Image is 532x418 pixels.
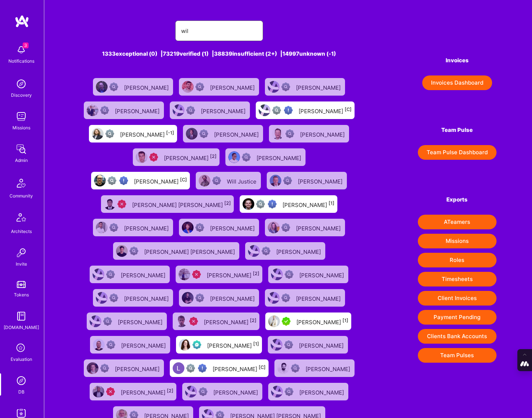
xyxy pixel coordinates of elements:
[98,192,237,216] a: User AvatarUnqualified[PERSON_NAME] [PERSON_NAME][2]
[167,356,271,380] a: User AvatarNot fully vettedHigh Potential User[PERSON_NAME][C]
[88,169,193,192] a: User AvatarNot fully vettedHigh Potential User[PERSON_NAME][C]
[108,176,116,185] img: Not fully vetted
[422,75,492,90] button: Invoices Dashboard
[11,228,32,235] div: Architects
[296,82,342,92] div: [PERSON_NAME]
[81,99,167,122] a: User AvatarNot Scrubbed[PERSON_NAME]
[285,129,294,138] img: Not Scrubbed
[281,82,290,91] img: Not Scrubbed
[182,81,194,93] img: User Avatar
[14,373,29,388] img: Admin Search
[180,122,266,145] a: User AvatarNot Scrubbed[PERSON_NAME]
[173,104,184,116] img: User Avatar
[242,239,328,263] a: User AvatarNot Scrubbed[PERSON_NAME]
[94,175,106,186] img: User Avatar
[179,380,265,403] a: User AvatarNot Scrubbed[PERSON_NAME]
[224,200,231,206] sup: [2]
[418,145,497,160] button: Team Pulse Dashboard
[17,281,26,288] img: tokens
[193,169,264,192] a: User AvatarNot ScrubbedWill Justice
[121,270,167,279] div: [PERSON_NAME]
[253,271,259,276] sup: [2]
[228,151,240,163] img: User Avatar
[90,315,101,327] img: User Avatar
[259,104,270,116] img: User Avatar
[109,82,118,91] img: Not Scrubbed
[299,106,352,115] div: [PERSON_NAME]
[170,310,262,333] a: User AvatarUnqualified[PERSON_NAME][2]
[296,293,342,303] div: [PERSON_NAME]
[248,245,260,257] img: User Avatar
[8,57,34,65] div: Notifications
[237,192,340,216] a: User AvatarNot fully vettedHigh Potential User[PERSON_NAME][1]
[106,387,115,396] img: Unqualified
[271,356,357,380] a: User AvatarNot Scrubbed[PERSON_NAME]
[124,293,170,303] div: [PERSON_NAME]
[115,363,161,373] div: [PERSON_NAME]
[271,339,282,351] img: User Avatar
[132,199,231,209] div: [PERSON_NAME] [PERSON_NAME]
[189,317,198,326] img: Unqualified
[179,269,190,280] img: User Avatar
[192,270,201,279] img: Unqualified
[80,50,358,58] div: 1333 exceptional (0) | 73219 verified (1) | 38839 insufficient (2+) | 14997 unknown (-1)
[262,75,348,99] a: User AvatarNot Scrubbed[PERSON_NAME]
[299,387,345,396] div: [PERSON_NAME]
[173,362,184,374] img: User Avatar
[164,152,217,162] div: [PERSON_NAME]
[96,292,108,304] img: User Avatar
[106,270,115,279] img: Not Scrubbed
[199,129,208,138] img: Not Scrubbed
[281,293,290,302] img: Not Scrubbed
[299,340,345,349] div: [PERSON_NAME]
[418,127,497,133] h4: Team Pulse
[199,175,210,186] img: User Avatar
[124,223,170,232] div: [PERSON_NAME]
[180,177,187,182] sup: [C]
[195,293,204,302] img: Not Scrubbed
[214,129,260,138] div: [PERSON_NAME]
[296,223,342,232] div: [PERSON_NAME]
[96,222,108,233] img: User Avatar
[299,270,345,279] div: [PERSON_NAME]
[250,318,256,323] sup: [2]
[282,317,291,326] img: A.Teamer in Residence
[14,245,29,260] img: Invite
[93,339,105,351] img: User Avatar
[130,247,138,255] img: Not Scrubbed
[201,106,247,115] div: [PERSON_NAME]
[182,222,194,233] img: User Avatar
[264,169,350,192] a: User AvatarNot Scrubbed[PERSON_NAME]
[213,387,259,396] div: [PERSON_NAME]
[198,364,207,373] img: High Potential User
[256,152,303,162] div: [PERSON_NAME]
[134,176,187,185] div: [PERSON_NAME]
[92,128,104,140] img: User Avatar
[136,151,147,163] img: User Avatar
[121,387,173,396] div: [PERSON_NAME]
[120,129,174,138] div: [PERSON_NAME]
[11,91,32,99] div: Discovery
[130,145,222,169] a: User AvatarUnqualified[PERSON_NAME][2]
[266,122,352,145] a: User AvatarNot Scrubbed[PERSON_NAME]
[90,75,176,99] a: User AvatarNot Scrubbed[PERSON_NAME]
[345,107,352,112] sup: [C]
[87,263,173,286] a: User AvatarNot Scrubbed[PERSON_NAME]
[12,124,30,132] div: Missions
[285,387,293,396] img: Not Scrubbed
[271,269,283,280] img: User Avatar
[15,15,29,28] img: logo
[276,246,322,256] div: [PERSON_NAME]
[181,22,257,40] input: Search for an A-Teamer
[418,348,497,363] button: Team Pulses
[12,174,30,192] img: Community
[4,323,39,331] div: [DOMAIN_NAME]
[176,75,262,99] a: User AvatarNot Scrubbed[PERSON_NAME]
[284,340,293,349] img: Not Scrubbed
[298,176,344,185] div: [PERSON_NAME]
[418,196,497,203] h4: Exports
[207,340,259,349] div: [PERSON_NAME]
[124,82,170,92] div: [PERSON_NAME]
[268,315,280,327] img: User Avatar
